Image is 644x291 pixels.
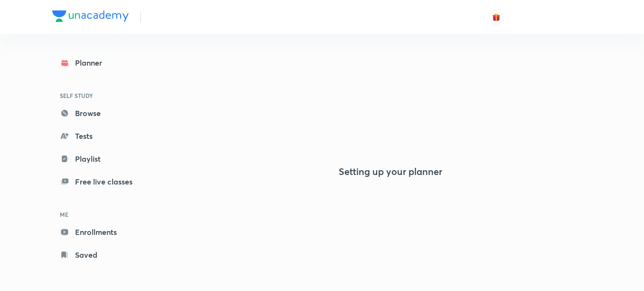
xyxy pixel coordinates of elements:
a: Saved [52,245,162,264]
a: Planner [52,53,162,72]
button: avatar [489,10,504,25]
a: Company Logo [52,10,129,24]
a: Free live classes [52,172,162,191]
a: Tests [52,126,162,145]
img: Company Logo [52,10,129,22]
h4: Setting up your planner [339,166,442,177]
h6: SELF STUDY [52,87,162,104]
a: Playlist [52,149,162,168]
a: Enrollments [52,223,162,242]
img: avatar [492,13,501,21]
a: Browse [52,104,162,123]
h6: ME [52,206,162,223]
